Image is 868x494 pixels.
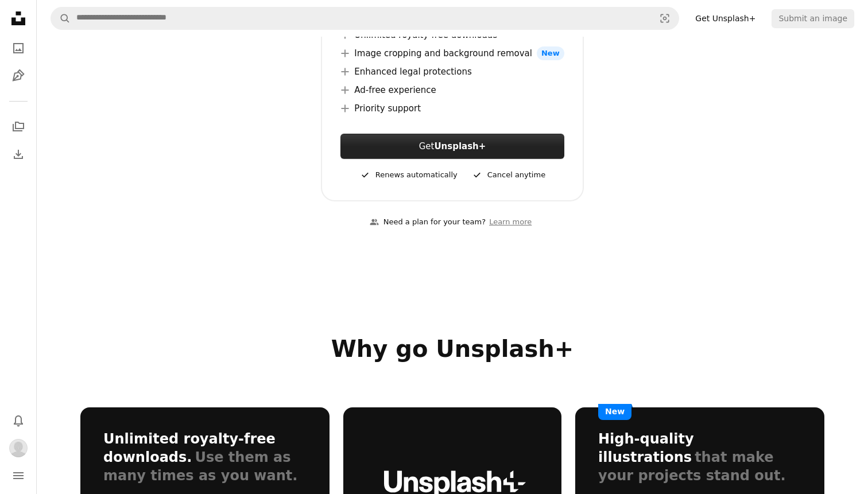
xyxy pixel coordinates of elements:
[340,46,564,60] li: Image cropping and background removal
[486,213,535,232] a: Learn more
[7,37,30,60] a: Photos
[103,449,297,484] span: Use them as many times as you want.
[688,9,762,28] a: Get Unsplash+
[772,9,854,28] button: Submit an image
[7,143,30,166] a: Download History
[598,431,694,465] h3: High-quality illustrations
[598,449,786,484] span: that make your projects stand out.
[7,464,30,487] button: Menu
[340,134,564,159] a: GetUnsplash+
[7,64,30,87] a: Illustrations
[370,216,486,228] div: Need a plan for your team?
[471,168,545,182] div: Cancel anytime
[103,431,276,465] h3: Unlimited royalty-free downloads.
[598,404,631,420] span: New
[340,83,564,97] li: Ad-free experience
[7,115,30,138] a: Collections
[7,7,30,32] a: Home — Unsplash
[51,7,679,30] form: Find visuals sitewide
[51,7,71,29] button: Search Unsplash
[9,439,28,457] img: Avatar of user Taofeek Abayomi
[651,7,679,29] button: Visual search
[340,65,564,79] li: Enhanced legal protections
[340,102,564,115] li: Priority support
[7,437,30,460] button: Profile
[80,335,824,363] h2: Why go Unsplash+
[359,168,458,182] div: Renews automatically
[434,141,486,151] strong: Unsplash+
[7,409,30,432] button: Notifications
[537,46,564,60] span: New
